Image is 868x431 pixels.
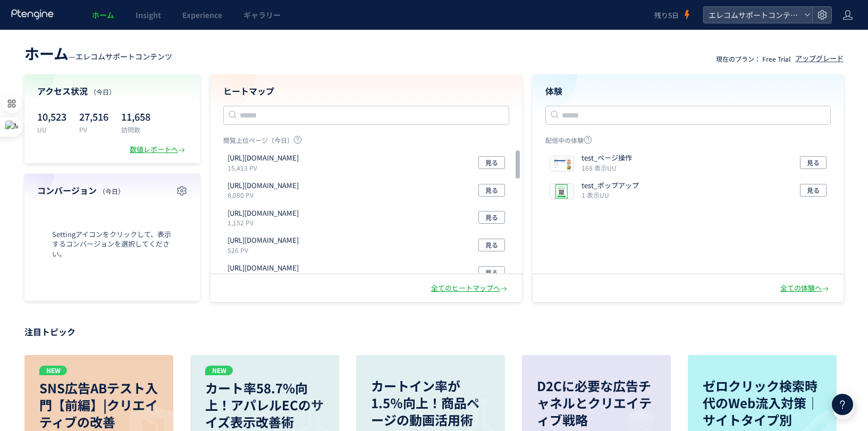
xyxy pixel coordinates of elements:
button: 見る [478,266,505,279]
p: 1,152 PV [227,218,303,227]
span: 残り5日 [654,10,679,20]
p: 10,523 [37,108,66,125]
span: ホーム [92,10,114,20]
span: 見る [807,184,820,197]
button: 見る [800,184,827,197]
button: 見る [478,156,505,169]
button: 見る [478,239,505,251]
div: 数値レポートへ [130,145,187,155]
h4: コンバージョン [37,184,187,197]
span: 見る [485,211,498,224]
p: 11,658 [121,108,150,125]
p: 526 PV [227,246,303,255]
p: 27,516 [79,108,108,125]
h4: 体験 [545,85,831,97]
p: test_ポップアップ [582,181,639,191]
div: 全てのヒートマップへ [431,283,509,293]
img: 0e3746da3b84ba14ce0598578e8e59761754529309659.png [550,184,574,199]
span: エレコムサポートコンテンツ [705,7,800,23]
span: （今日） [99,187,124,196]
span: Settingアイコンをクリックして、表示するコンバージョンを選択してください。 [37,230,187,259]
span: エレコムサポートコンテンツ [75,51,172,62]
p: https://qa.elecom.co.jp/faq_list.html [227,235,299,246]
p: カート率58.7%向上！アパレルECのサイズ表示改善術 [205,379,324,430]
span: 見る [485,184,498,197]
i: 168 表示UU [582,163,617,172]
p: 配信中の体験 [545,136,831,149]
p: PV [79,125,108,134]
span: 見る [485,266,498,279]
h4: アクセス状況 [37,85,187,97]
span: ホーム [24,43,69,64]
button: 見る [478,211,505,224]
button: 見る [800,156,827,169]
p: SNS広告ABテスト入門【前編】|クリエイティブの改善 [39,379,158,430]
p: 注目トピック [24,323,844,340]
span: ギャラリー [243,10,281,20]
button: 見る [478,184,505,197]
h4: ヒートマップ [223,85,509,97]
p: NEW [39,366,67,375]
p: https://qa.elecom.co.jp/sp/faq_detail.html [227,153,299,163]
p: 閲覧上位ページ（今日） [223,136,509,149]
p: NEW [205,366,233,375]
span: 見る [485,239,498,251]
span: 見る [485,156,498,169]
div: 全ての体験へ [780,283,831,293]
span: Insight [136,10,161,20]
p: https://qa.elecom.co.jp/sp/faq_list.html [227,263,299,273]
p: 15,413 PV [227,163,303,172]
p: ゼロクリック検索時代のWeb流入対策｜サイトタイプ別 [703,377,822,428]
p: https://vivr.elecom.co.jp/1/support_top [227,208,299,218]
p: カートイン率が1.5％向上！商品ページの動画活用術 [371,377,490,428]
i: 1 表示UU [582,190,609,199]
p: UU [37,125,66,134]
img: 8e2a32dfbf486b88cebfde819ac9d4d81754528545276.jpeg [550,156,574,171]
p: 現在のプラン： Free Trial [716,54,791,63]
p: 8,080 PV [227,190,303,199]
p: test_ページ操作 [582,153,632,163]
div: — [24,43,172,64]
p: 353 PV [227,273,303,282]
div: アップグレード [795,54,844,64]
span: Experience [182,10,222,20]
p: D2Cに必要な広告チャネルとクリエイティブ戦略 [537,377,656,428]
span: 見る [807,156,820,169]
p: 訪問数 [121,125,150,134]
span: （今日） [90,87,115,96]
p: https://qa.elecom.co.jp/faq_detail.html [227,181,299,191]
